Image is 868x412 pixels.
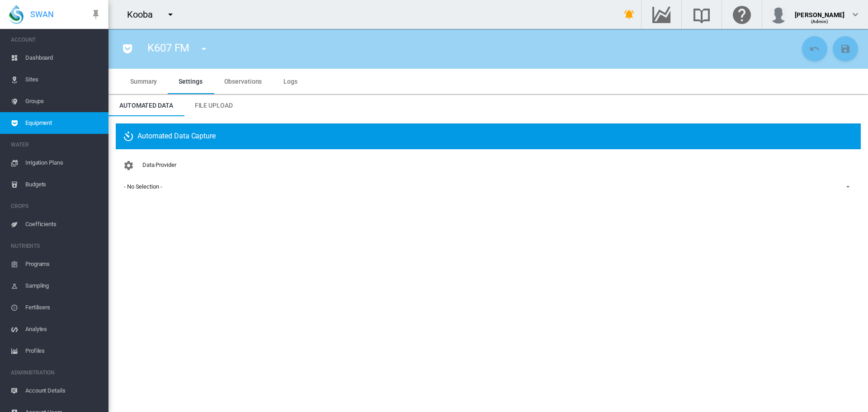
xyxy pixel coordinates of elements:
md-icon: icon-menu-down [198,43,209,54]
md-icon: icon-undo [809,43,820,54]
md-icon: Click here for help [731,9,753,20]
span: Irrigation Plans [25,152,101,174]
span: Analytes [25,318,101,340]
md-select: Configuration: - No Selection - [123,180,854,194]
span: Programs [25,253,101,275]
span: Sites [25,69,101,90]
img: SWAN-Landscape-Logo-Colour-drop.png [9,5,24,24]
button: Cancel Changes [802,36,827,62]
md-icon: icon-menu-down [165,9,176,20]
md-icon: icon-camera-timer [123,131,137,142]
span: Account Details [25,380,101,402]
span: SWAN [30,9,54,20]
span: ACCOUNT [11,33,101,47]
span: Equipment [25,112,101,134]
span: Automated Data [119,102,173,109]
md-icon: Search the knowledge base [691,9,712,20]
md-icon: icon-pin [90,9,101,20]
span: Fertilisers [25,297,101,318]
span: NUTRIENTS [11,239,101,253]
md-icon: icon-content-save [840,43,851,54]
span: Budgets [25,174,101,195]
span: CROPS [11,199,101,213]
div: [PERSON_NAME] [795,7,844,16]
button: icon-pocket [118,40,137,58]
div: - No Selection - [124,183,162,190]
span: WATER [11,137,101,152]
div: Kooba [127,8,161,21]
md-icon: icon-chevron-down [850,9,861,20]
md-icon: Go to the Data Hub [651,9,672,20]
span: Data Provider [142,161,176,168]
span: File Upload [195,102,233,109]
span: ADMINISTRATION [11,365,101,380]
span: Sampling [25,275,101,297]
span: Automated Data Capture [123,131,216,142]
span: Groups [25,90,101,112]
span: K607 FM [147,42,189,54]
button: icon-menu-down [161,5,179,24]
span: Profiles [25,340,101,362]
button: icon-menu-down [195,40,213,58]
md-icon: icon-pocket [122,43,133,54]
button: Save Changes [833,36,858,62]
span: Coefficients [25,213,101,235]
md-icon: icon-bell-ring [624,9,635,20]
span: Summary [130,78,157,85]
md-icon: icon-cog [123,160,134,171]
span: Observations [224,78,262,85]
img: profile.jpg [769,5,788,24]
span: Dashboard [25,47,101,69]
button: icon-bell-ring [620,5,638,24]
span: (Admin) [811,19,829,24]
span: Settings [179,78,202,85]
span: Logs [283,78,297,85]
